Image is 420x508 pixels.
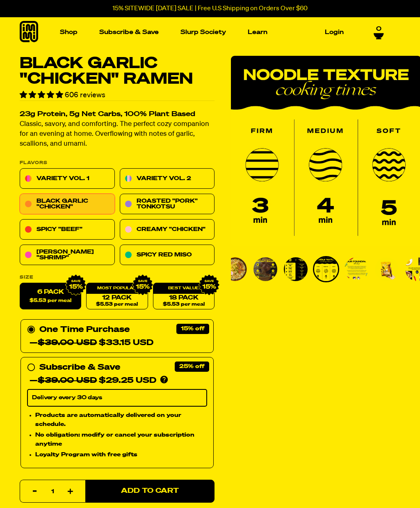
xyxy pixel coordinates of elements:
span: $5.53 per meal [163,302,205,307]
li: Go to slide 5 [343,256,370,282]
button: Add to Cart [85,480,215,503]
span: 606 reviews [65,92,105,99]
a: Variety Vol. 2 [120,169,215,189]
a: [PERSON_NAME] "Shrimp" [20,245,115,265]
li: Go to slide 6 [374,256,400,282]
h2: 23g Protein, 5g Net Carbs, 100% Plant Based [20,111,215,118]
span: $5.53 per meal [96,302,138,307]
div: One Time Purchase [27,323,207,350]
label: Size [20,275,215,280]
img: Black Garlic "Chicken" Ramen [314,257,338,281]
input: quantity [25,480,80,503]
del: $39.00 USD [38,339,97,347]
a: Creamy "Chicken" [120,220,215,240]
li: Go to slide 3 [283,256,309,282]
li: Loyalty Program with free gifts [35,451,207,460]
select: Subscribe & Save —$39.00 USD$29.25 USD Products are automatically delivered on your schedule. No ... [27,389,207,407]
img: Black Garlic "Chicken" Ramen [284,257,308,281]
li: Go to slide 4 [313,256,339,282]
del: $39.00 USD [38,377,97,385]
h1: Black Garlic "Chicken" Ramen [20,56,215,87]
img: IMG_9632.png [199,275,220,296]
span: Add to Cart [121,487,179,494]
li: Go to slide 2 [252,256,278,282]
a: Variety Vol. 1 [20,169,115,189]
p: 15% SITEWIDE [DATE] SALE | Free U.S Shipping on Orders Over $60 [112,5,308,12]
a: 18 Pack$5.53 per meal [153,283,215,310]
a: 12 Pack$5.53 per meal [86,283,148,310]
a: Learn [244,26,271,39]
p: Flavors [20,161,215,165]
img: Black Garlic "Chicken" Ramen [223,257,247,281]
li: Products are automatically delivered on your schedule. [35,411,207,429]
img: Black Garlic "Chicken" Ramen [375,257,399,281]
li: No obligation: modify or cancel your subscription anytime [35,430,207,449]
img: Black Garlic "Chicken" Ramen [253,257,277,281]
span: $5.53 per meal [30,298,71,304]
nav: Main navigation [57,17,347,47]
a: Spicy "Beef" [20,220,115,240]
div: — $33.15 USD [30,336,153,350]
a: Subscribe & Save [96,26,162,39]
img: IMG_9632.png [65,275,87,296]
div: Subscribe & Save [39,361,120,374]
p: Classic, savory, and comforting. The perfect cozy companion for an evening at home. Overflowing w... [20,120,215,149]
img: IMG_9632.png [132,275,153,296]
a: Slurp Society [177,26,229,39]
a: Spicy Red Miso [120,245,215,265]
span: 4.76 stars [20,92,65,99]
a: Black Garlic "Chicken" [20,194,115,215]
div: — $29.25 USD [30,374,156,387]
a: Shop [57,26,81,39]
label: 6 Pack [20,283,81,310]
span: 0 [376,25,381,33]
a: 0 [374,25,384,39]
img: Black Garlic "Chicken" Ramen [345,257,368,281]
li: Go to slide 1 [222,256,248,282]
a: Login [322,26,347,39]
a: Roasted "Pork" Tonkotsu [120,194,215,215]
